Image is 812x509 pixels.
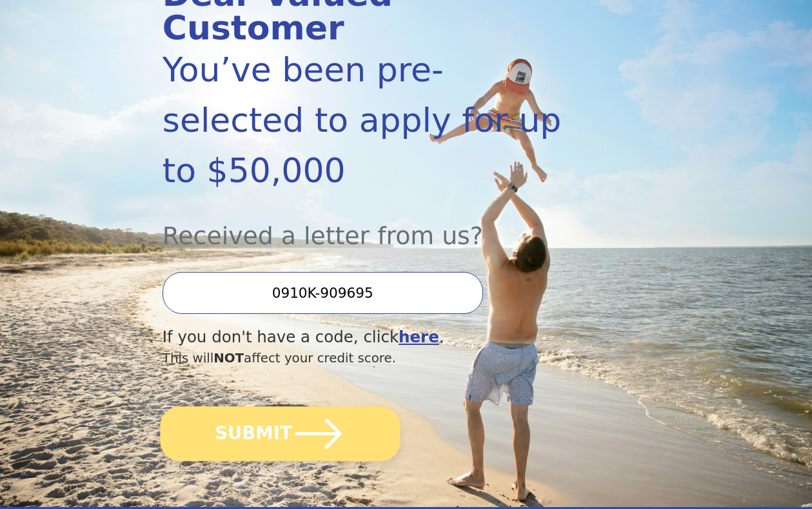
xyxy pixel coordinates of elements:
[163,349,577,368] div: This will affect your credit score.
[163,326,577,349] div: If you don't have a code, click .
[399,327,439,346] a: here
[163,272,483,314] input: Enter your Offer Code:
[160,406,400,461] button: SUBMIT
[213,351,244,366] span: NOT
[163,45,577,196] div: You’ve been pre-selected to apply for up to $50,000
[163,196,577,254] div: Received a letter from us?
